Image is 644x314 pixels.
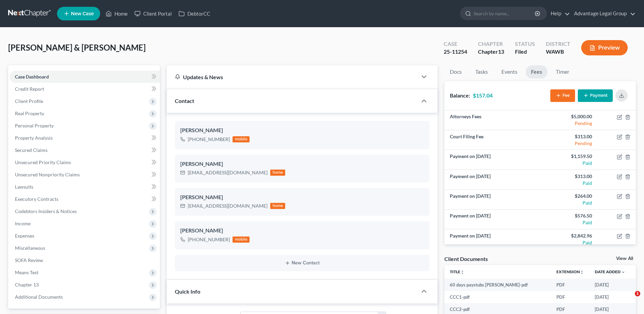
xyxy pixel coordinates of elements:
div: $264.00 [546,193,592,199]
span: Miscellaneous [15,245,45,251]
div: [PERSON_NAME] [180,193,424,202]
div: mobile [233,237,250,243]
button: Payment [578,89,613,102]
div: Status [515,40,535,48]
div: [EMAIL_ADDRESS][DOMAIN_NAME] [188,203,268,209]
div: $313.00 [546,173,592,180]
div: $1,159.50 [546,153,592,160]
div: Client Documents [444,255,488,262]
div: Filed [515,48,535,56]
a: Fees [526,65,548,78]
a: Unsecured Nonpriority Claims [10,169,160,181]
span: New Case [71,11,94,16]
span: SOFA Review [15,257,43,263]
a: Titleunfold_more [450,269,464,274]
a: Client Portal [131,7,175,20]
button: New Contact [180,260,424,266]
td: PDF [551,279,589,291]
span: Means Test [15,269,38,275]
i: unfold_more [580,270,584,274]
a: Events [496,65,523,78]
div: [PERSON_NAME] [180,227,424,235]
td: Attorneys Fees [444,110,540,130]
div: $576.50 [546,212,592,219]
a: Property Analysis [10,132,160,144]
div: Paid [546,239,592,246]
div: home [270,203,285,209]
div: Pending [546,140,592,147]
div: [PHONE_NUMBER] [188,236,230,243]
span: Personal Property [15,123,54,128]
div: [PHONE_NUMBER] [188,136,230,143]
div: Updates & News [175,73,409,81]
td: [DATE] [589,279,631,291]
span: 1 [635,291,640,296]
span: Real Property [15,110,44,116]
span: Chapter 13 [15,282,39,287]
td: Payment on [DATE] [444,150,540,170]
span: Additional Documents [15,294,63,300]
a: Date Added expand_more [595,269,625,274]
td: [DATE] [589,291,631,303]
span: Client Profile [15,98,43,104]
div: Paid [546,160,592,167]
a: Docs [444,65,467,78]
span: Quick Info [175,288,200,295]
div: [PERSON_NAME] [180,126,424,135]
div: Paid [546,219,592,226]
a: Home [102,7,131,20]
div: [EMAIL_ADDRESS][DOMAIN_NAME] [188,169,268,176]
span: [PERSON_NAME] & [PERSON_NAME] [8,42,146,52]
a: Credit Report [10,83,160,95]
span: Executory Contracts [15,196,58,202]
strong: Balance: [450,92,470,99]
iframe: Intercom live chat [621,291,637,307]
button: Fee [550,89,575,102]
span: Credit Report [15,86,44,92]
a: Extensionunfold_more [556,269,584,274]
td: 60 days paystubs [PERSON_NAME]-pdf [444,279,551,291]
div: Paid [546,199,592,206]
a: Help [547,7,570,20]
div: [PERSON_NAME] [180,160,424,168]
button: Preview [581,40,628,55]
div: Pending [546,120,592,127]
span: Codebtors Insiders & Notices [15,208,77,214]
i: expand_more [621,270,625,274]
span: Case Dashboard [15,74,49,80]
div: $5,000.00 [546,113,592,120]
div: District [546,40,570,48]
strong: $157.04 [473,92,493,99]
div: 25-11254 [444,48,467,56]
input: Search by name... [474,7,536,20]
td: Payment on [DATE] [444,170,540,189]
a: SOFA Review [10,254,160,266]
td: Payment on [DATE] [444,229,540,249]
a: Unsecured Priority Claims [10,156,160,169]
a: DebtorCC [175,7,214,20]
td: Payment on [DATE] [444,209,540,229]
a: Timer [550,65,575,78]
div: WAWB [546,48,570,56]
span: Secured Claims [15,147,48,153]
span: Unsecured Priority Claims [15,159,71,165]
td: PDF [551,291,589,303]
div: $2,842.96 [546,232,592,239]
i: unfold_more [460,270,464,274]
a: Advantage Legal Group [571,7,636,20]
span: Income [15,221,31,226]
a: Executory Contracts [10,193,160,205]
div: $313.00 [546,133,592,140]
a: Lawsuits [10,181,160,193]
div: Case [444,40,467,48]
span: 13 [498,48,504,55]
a: View All [616,256,633,261]
td: Court Filing Fee [444,130,540,150]
span: Contact [175,98,194,104]
div: mobile [233,136,250,142]
td: Payment on [DATE] [444,190,540,209]
span: Unsecured Nonpriority Claims [15,172,80,177]
div: Paid [546,180,592,187]
div: home [270,170,285,176]
span: Property Analysis [15,135,53,141]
